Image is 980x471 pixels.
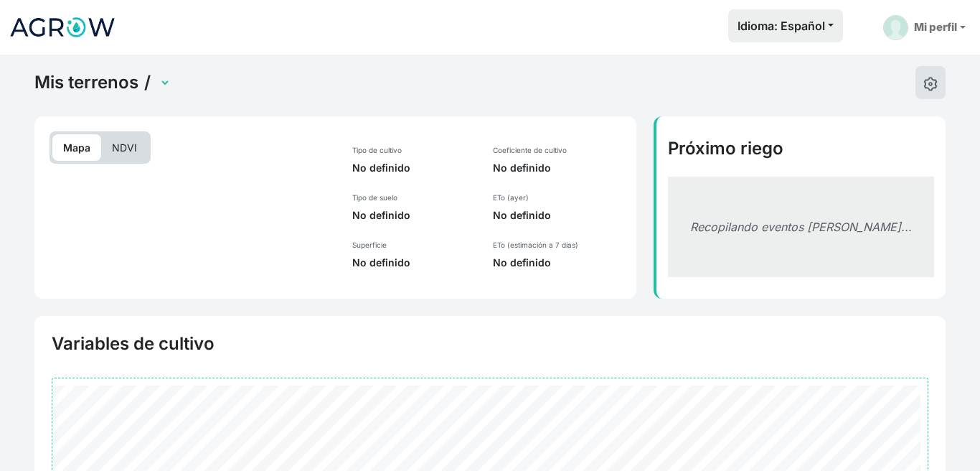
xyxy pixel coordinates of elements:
[493,256,625,270] p: No definido
[34,72,138,93] a: Mis terrenos
[877,9,971,46] a: Mi perfil
[52,333,215,355] h4: Variables de cultivo
[352,145,476,155] p: Tipo de cultivo
[144,72,151,93] span: /
[493,240,625,250] p: ETo (estimación a 7 días)
[493,161,625,175] p: No definido
[668,138,934,159] h4: Próximo riego
[352,161,476,175] p: No definido
[883,15,908,40] img: User
[352,208,476,223] p: No definido
[156,72,171,94] select: Terrain Selector
[101,134,148,161] p: NDVI
[728,9,843,42] button: Idioma: Español
[352,256,476,270] p: No definido
[493,192,625,202] p: ETo (ayer)
[352,240,476,250] p: Superficie
[493,145,625,155] p: Coeficiente de cultivo
[690,220,912,234] em: Recopilando eventos [PERSON_NAME]...
[52,134,101,161] p: Mapa
[923,77,938,91] img: edit
[493,208,625,223] p: No definido
[352,192,476,202] p: Tipo de suelo
[9,9,116,45] img: Agrow Analytics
